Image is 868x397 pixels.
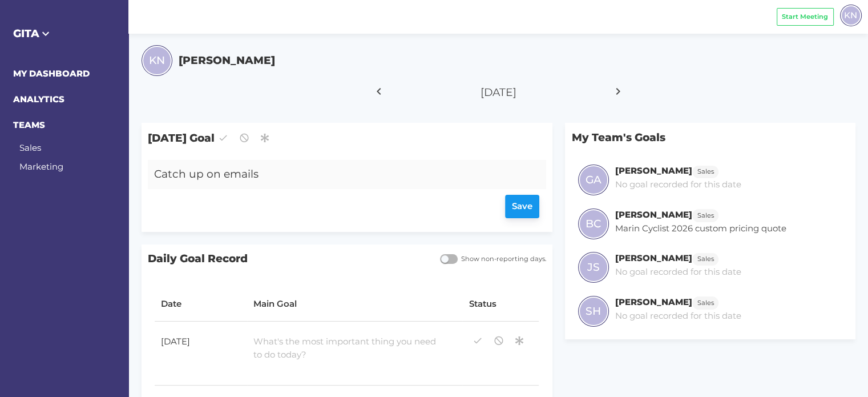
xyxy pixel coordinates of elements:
h5: [PERSON_NAME] [179,53,275,69]
p: No goal recorded for this date [615,178,741,191]
span: Daily Goal Record [142,244,434,274]
a: Marketing [19,161,63,172]
div: Date [161,298,241,311]
span: Save [512,200,532,213]
h6: [PERSON_NAME] [615,209,692,220]
a: Sales [692,209,718,220]
span: KN [844,9,857,22]
button: Start Meeting [777,8,834,26]
h6: [PERSON_NAME] [615,252,692,263]
div: KN [840,5,862,26]
span: Sales [697,211,714,220]
span: Sales [697,254,714,264]
a: Sales [692,165,718,176]
div: Status [469,298,533,311]
div: Main Goal [253,298,456,311]
span: Show non-reporting days. [458,254,546,264]
a: Sales [19,142,41,153]
span: Sales [697,298,714,308]
span: Sales [697,167,714,177]
span: BC [586,216,601,232]
td: [DATE] [155,322,247,386]
span: GA [586,172,601,188]
span: KN [149,53,165,69]
p: Marin Cyclist 2026 custom pricing quote [615,222,786,235]
h6: [PERSON_NAME] [615,296,692,307]
span: [DATE] [481,86,516,99]
h6: TEAMS [13,119,116,132]
button: Save [505,195,540,218]
h5: GITA [13,26,116,42]
span: Start Meeting [782,12,828,22]
h6: [PERSON_NAME] [615,165,692,176]
p: My Team's Goals [565,123,855,152]
a: ANALYTICS [13,94,64,105]
a: MY DASHBOARD [13,68,90,79]
span: [DATE] Goal [142,123,552,153]
span: SH [586,303,601,319]
p: No goal recorded for this date [615,310,741,323]
a: Sales [692,296,718,307]
div: Catch up on emails [148,160,513,189]
a: Sales [692,252,718,263]
span: JS [587,259,600,275]
p: No goal recorded for this date [615,266,741,279]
